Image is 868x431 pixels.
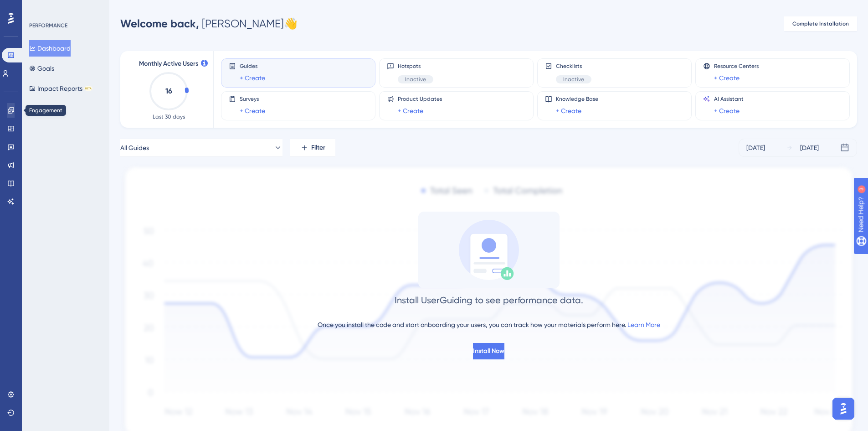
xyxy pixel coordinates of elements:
[240,95,265,103] span: Surveys
[556,95,598,103] span: Knowledge Base
[29,40,71,57] button: Dashboard
[240,105,265,116] a: + Create
[800,142,819,153] div: [DATE]
[120,17,199,30] span: Welcome back,
[240,73,265,83] a: + Create
[120,139,282,157] button: All Guides
[714,105,740,116] a: + Create
[395,294,583,306] div: Install UserGuiding to see performance data.
[139,58,198,69] span: Monthly Active Users
[153,113,185,120] span: Last 30 days
[29,22,67,29] div: PERFORMANCE
[784,16,857,31] button: Complete Installation
[473,343,504,359] button: Install Now
[714,73,740,83] a: + Create
[563,76,584,83] span: Inactive
[29,60,54,77] button: Goals
[120,16,298,31] div: [PERSON_NAME] 👋
[290,139,335,157] button: Filter
[240,62,265,70] span: Guides
[29,80,92,97] button: Impact ReportsBETA
[63,5,66,12] div: 3
[473,346,504,357] span: Install Now
[830,395,857,422] iframe: UserGuiding AI Assistant Launcher
[746,142,765,153] div: [DATE]
[84,86,92,91] div: BETA
[405,76,426,83] span: Inactive
[21,2,57,13] span: Need Help?
[311,142,325,153] span: Filter
[398,95,442,103] span: Product Updates
[318,319,660,330] div: Once you install the code and start onboarding your users, you can track how your materials perfo...
[556,105,581,116] a: + Create
[714,62,759,70] span: Resource Centers
[792,20,849,27] span: Complete Installation
[398,105,423,116] a: + Create
[627,321,660,328] a: Learn More
[398,62,433,70] span: Hotspots
[556,62,591,70] span: Checklists
[120,142,149,153] span: All Guides
[165,87,172,95] text: 16
[714,95,744,103] span: AI Assistant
